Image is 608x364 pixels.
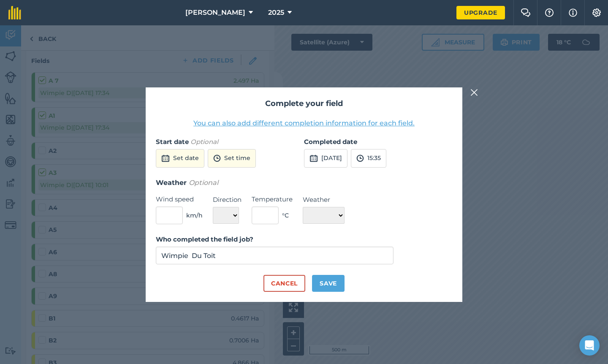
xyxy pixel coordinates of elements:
button: You can also add different completion information for each field. [193,118,415,128]
h3: Weather [156,177,452,188]
em: Optional [189,179,218,187]
button: Set time [208,149,256,168]
button: Save [312,275,345,292]
div: Open Intercom Messenger [579,335,600,356]
img: Two speech bubbles overlapping with the left bubble in the forefront [521,8,531,17]
label: Wind speed [156,194,203,204]
button: [DATE] [304,149,347,168]
a: Upgrade [456,6,505,19]
button: Cancel [263,275,305,292]
img: svg+xml;base64,PD94bWwgdmVyc2lvbj0iMS4wIiBlbmNvZGluZz0idXRmLTgiPz4KPCEtLSBHZW5lcmF0b3I6IEFkb2JlIE... [356,153,364,163]
strong: Who completed the field job? [156,235,253,243]
img: fieldmargin Logo [8,6,21,19]
img: svg+xml;base64,PD94bWwgdmVyc2lvbj0iMS4wIiBlbmNvZGluZz0idXRmLTgiPz4KPCEtLSBHZW5lcmF0b3I6IEFkb2JlIE... [161,153,170,163]
img: svg+xml;base64,PD94bWwgdmVyc2lvbj0iMS4wIiBlbmNvZGluZz0idXRmLTgiPz4KPCEtLSBHZW5lcmF0b3I6IEFkb2JlIE... [213,153,221,163]
img: A question mark icon [544,8,554,17]
img: svg+xml;base64,PHN2ZyB4bWxucz0iaHR0cDovL3d3dy53My5vcmcvMjAwMC9zdmciIHdpZHRoPSIxNyIgaGVpZ2h0PSIxNy... [569,8,577,18]
label: Weather [303,195,345,205]
button: Set date [156,149,204,168]
img: A cog icon [592,8,602,17]
img: svg+xml;base64,PD94bWwgdmVyc2lvbj0iMS4wIiBlbmNvZGluZz0idXRmLTgiPz4KPCEtLSBHZW5lcmF0b3I6IEFkb2JlIE... [309,153,318,163]
strong: Start date [156,138,189,146]
button: 15:35 [351,149,386,168]
span: ° C [282,211,289,220]
span: 2025 [268,8,284,18]
em: Optional [190,138,218,146]
label: Direction [213,195,242,205]
label: Temperature [252,194,293,204]
span: [PERSON_NAME] [185,8,245,18]
span: km/h [186,211,203,220]
strong: Completed date [304,138,357,146]
h2: Complete your field [156,98,452,110]
img: svg+xml;base64,PHN2ZyB4bWxucz0iaHR0cDovL3d3dy53My5vcmcvMjAwMC9zdmciIHdpZHRoPSIyMiIgaGVpZ2h0PSIzMC... [470,87,478,98]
